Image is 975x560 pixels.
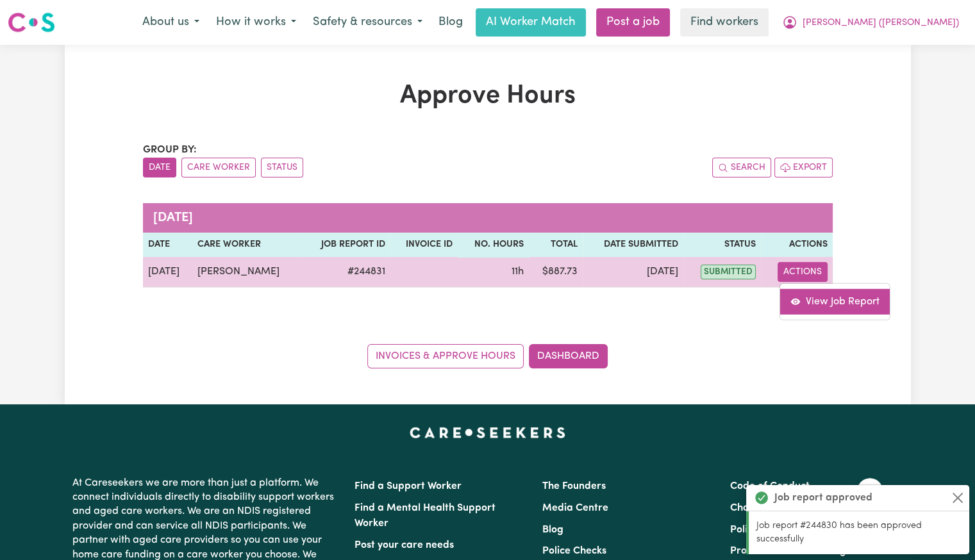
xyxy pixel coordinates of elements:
[730,546,860,556] a: Protection of Human Rights
[302,233,390,257] th: Job Report ID
[458,233,528,257] th: No. Hours
[803,16,959,30] span: [PERSON_NAME] ([PERSON_NAME])
[529,233,583,257] th: Total
[354,503,496,529] a: Find a Mental Health Support Worker
[208,9,304,36] button: How it works
[143,257,192,288] td: [DATE]
[680,8,769,37] a: Find workers
[302,257,390,288] td: # 244831
[712,158,771,177] button: Search
[542,546,606,556] a: Police Checks
[304,9,431,36] button: Safety & resources
[8,9,78,19] span: Need any help?
[529,257,583,288] td: $ 887.73
[261,158,303,177] button: sort invoices by paid status
[730,481,810,491] a: Code of Conduct
[354,481,462,491] a: Find a Support Worker
[780,288,890,314] a: View job report 244831
[542,525,563,535] a: Blog
[730,525,820,535] a: Police Check Policy
[143,158,176,177] button: sort invoices by date
[367,344,524,368] a: Invoices & Approve Hours
[683,233,761,257] th: Status
[354,540,454,550] a: Post your care needs
[583,233,683,257] th: Date Submitted
[542,481,606,491] a: The Founders
[134,9,208,36] button: About us
[8,11,55,34] img: Careseekers logo
[756,519,962,547] p: Job report #244830 has been approved successfully
[542,503,608,513] a: Media Centre
[730,503,866,513] a: Charter of Customer Service
[529,344,608,368] a: Dashboard
[431,8,471,37] a: Blog
[774,490,872,506] strong: Job report approved
[8,8,55,37] a: Careseekers logo
[410,427,565,438] a: Careseekers home page
[774,158,833,177] button: Export
[192,257,302,288] td: [PERSON_NAME]
[778,262,828,282] button: Actions
[143,203,833,233] caption: [DATE]
[779,283,890,320] div: Actions
[950,490,965,506] button: Close
[596,8,670,37] a: Post a job
[857,478,883,504] iframe: Close message
[143,233,192,257] th: Date
[390,233,458,257] th: Invoice ID
[192,233,302,257] th: Care worker
[143,81,833,111] h1: Approve Hours
[512,267,524,277] span: 11 hours
[701,265,756,279] span: submitted
[181,158,256,177] button: sort invoices by care worker
[761,233,833,257] th: Actions
[583,257,683,288] td: [DATE]
[476,8,586,37] a: AI Worker Match
[143,145,197,155] span: Group by:
[774,9,967,36] button: My Account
